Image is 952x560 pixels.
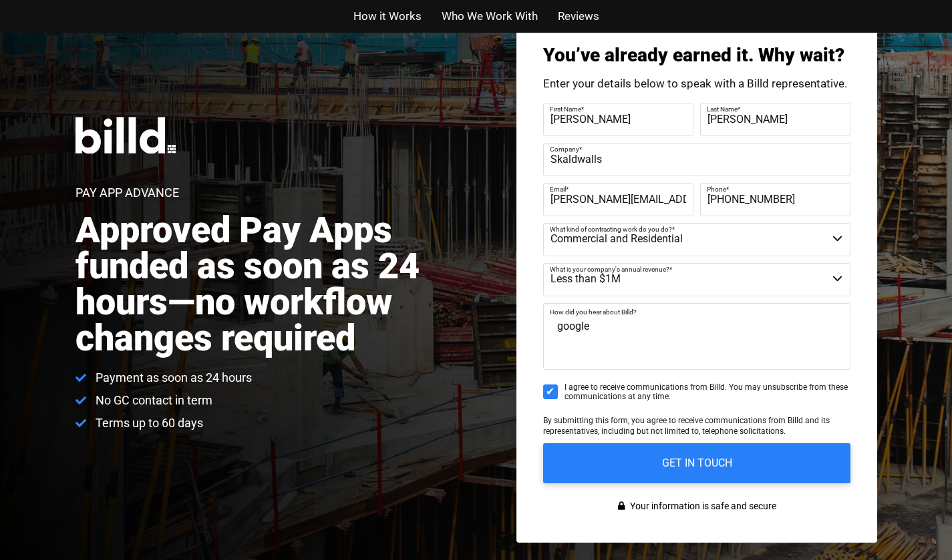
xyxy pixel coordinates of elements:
[543,384,558,399] input: I agree to receive communications from Billd. You may unsubscribe from these communications at an...
[543,416,830,436] span: By submitting this form, you agree to receive communications from Billd and its representatives, ...
[543,303,850,370] textarea: google
[92,370,252,386] span: Payment as soon as 24 hours
[550,145,579,152] span: Company
[543,78,850,89] p: Enter your details below to speak with a Billd representative.
[627,497,776,516] span: Your information is safe and secure
[353,7,422,26] a: How it Works
[550,308,637,316] span: How did you hear about Billd?
[565,382,850,402] span: I agree to receive communications from Billd. You may unsubscribe from these communications at an...
[558,7,599,26] a: Reviews
[543,46,850,65] h3: You’ve already earned it. Why wait?
[442,7,538,26] a: Who We Work With
[75,212,491,356] h2: Approved Pay Apps funded as soon as 24 hours—no workflow changes required
[92,415,203,431] span: Terms up to 60 days
[92,392,212,408] span: No GC contact in term
[550,105,581,112] span: First Name
[543,443,850,483] input: GET IN TOUCH
[707,185,726,192] span: Phone
[707,105,738,112] span: Last Name
[75,187,179,199] h1: Pay App Advance
[550,185,566,192] span: Email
